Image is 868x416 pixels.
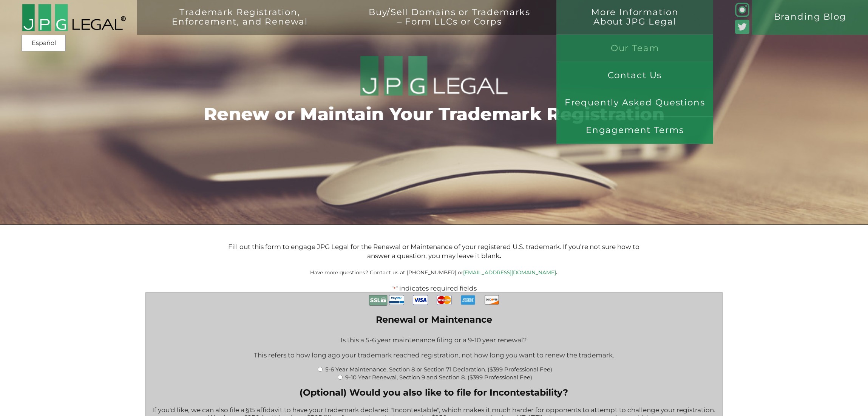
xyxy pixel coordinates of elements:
img: Secure Payment with SSL [369,292,388,308]
img: glyph-logo_May2016-green3-90.png [735,3,749,17]
a: Frequently Asked Questions [556,89,713,116]
img: MasterCard [437,292,452,308]
small: Have more questions? Contact us at [PHONE_NUMBER] or [310,269,558,275]
a: [EMAIL_ADDRESS][DOMAIN_NAME] [463,269,556,275]
img: Twitter_Social_Icon_Rounded_Square_Color-mid-green3-90.png [735,20,749,34]
legend: Renewal or Maintenance [376,314,492,325]
img: AmEx [460,292,476,307]
a: Our Team [556,35,713,62]
label: 5-6 Year Maintenance, Section 8 or Section 71 Declaration. ($399 Professional Fee) [325,366,552,373]
p: " " indicates required fields [113,285,755,292]
b: . [556,269,558,275]
img: PayPal [389,292,404,308]
label: (Optional) Would you also like to file for Incontestability? [151,387,717,398]
a: Engagement Terms [556,117,713,144]
img: Visa [413,292,428,308]
a: Buy/Sell Domains or Trademarks– Form LLCs or Corps [343,8,556,42]
a: Español [24,36,63,50]
img: Discover [484,292,499,307]
div: Is this a 5-6 year maintenance filing or a 9-10 year renewal? This refers to how long ago your tr... [151,331,717,365]
img: 2016-logo-black-letters-3-r.png [22,3,126,32]
a: More InformationAbout JPG Legal [565,8,704,42]
b: . [499,252,501,260]
a: Contact Us [556,62,713,89]
label: 9-10 Year Renewal, Section 9 and Section 8. ($399 Professional Fee) [345,374,532,381]
p: Fill out this form to engage JPG Legal for the Renewal or Maintenance of your registered U.S. tra... [225,243,642,260]
a: Trademark Registration,Enforcement, and Renewal [146,8,334,42]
